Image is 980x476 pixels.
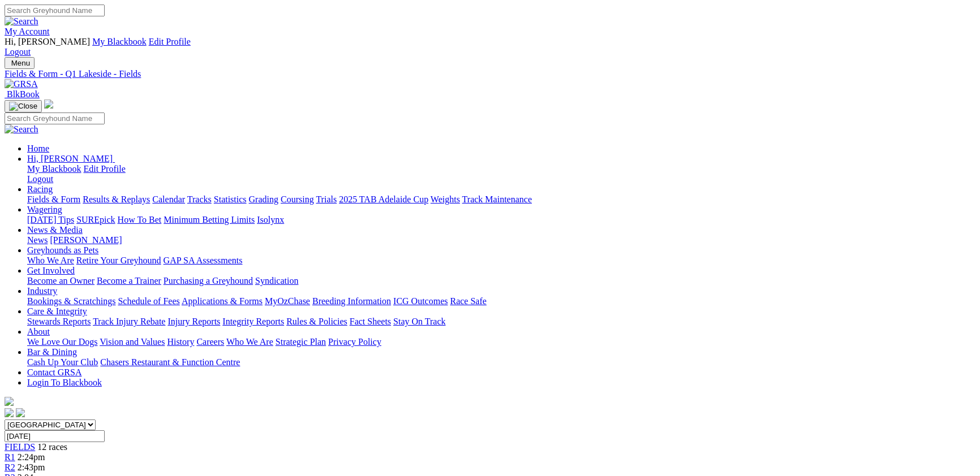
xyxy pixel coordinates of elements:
[27,306,87,316] a: Care & Integrity
[84,164,126,174] a: Edit Profile
[27,194,80,204] a: Fields & Form
[27,296,975,306] div: Industry
[5,397,14,406] img: logo-grsa-white.png
[27,154,115,163] a: Hi, [PERSON_NAME]
[27,235,975,245] div: News & Media
[27,256,975,266] div: Greyhounds as Pets
[393,296,448,306] a: ICG Outcomes
[226,337,273,347] a: Who We Are
[11,59,30,67] span: Menu
[5,112,105,124] input: Search
[118,215,162,224] a: How To Bet
[164,276,253,285] a: Purchasing a Greyhound
[44,99,53,109] img: logo-grsa-white.png
[7,89,40,99] span: BlkBook
[5,79,38,89] img: GRSA
[257,215,284,224] a: Isolynx
[92,37,147,46] a: My Blackbook
[152,194,185,204] a: Calendar
[27,378,102,387] a: Login To Blackbook
[5,69,975,79] a: Fields & Form - Q1 Lakeside - Fields
[255,276,298,285] a: Syndication
[27,357,98,367] a: Cash Up Your Club
[16,408,25,417] img: twitter.svg
[27,174,53,184] a: Logout
[450,296,486,306] a: Race Safe
[5,442,35,452] a: FIELDS
[164,215,255,224] a: Minimum Betting Limits
[76,215,115,224] a: SUREpick
[222,317,284,326] a: Integrity Reports
[312,296,391,306] a: Breeding Information
[27,357,975,367] div: Bar & Dining
[431,194,460,204] a: Weights
[27,164,81,174] a: My Blackbook
[27,276,94,285] a: Become an Owner
[97,276,161,285] a: Become a Trainer
[27,194,975,205] div: Racing
[316,194,337,204] a: Trials
[5,16,38,27] img: Search
[18,452,45,462] span: 2:24pm
[27,245,98,255] a: Greyhounds as Pets
[196,337,224,347] a: Careers
[187,194,212,204] a: Tracks
[167,337,194,347] a: History
[350,317,391,326] a: Fact Sheets
[5,100,42,112] button: Toggle navigation
[27,215,74,224] a: [DATE] Tips
[27,256,74,265] a: Who We Are
[214,194,247,204] a: Statistics
[27,327,50,336] a: About
[93,317,165,326] a: Track Injury Rebate
[27,296,115,306] a: Bookings & Scratchings
[5,462,15,472] a: R2
[5,57,35,69] button: Toggle navigation
[5,27,50,36] a: My Account
[393,317,445,326] a: Stay On Track
[27,337,97,347] a: We Love Our Dogs
[5,124,38,135] img: Search
[100,337,165,347] a: Vision and Values
[27,367,81,377] a: Contact GRSA
[37,442,67,452] span: 12 races
[5,37,90,46] span: Hi, [PERSON_NAME]
[27,317,975,327] div: Care & Integrity
[27,164,975,184] div: Hi, [PERSON_NAME]
[76,256,161,265] a: Retire Your Greyhound
[276,337,326,347] a: Strategic Plan
[5,89,40,99] a: BlkBook
[27,154,113,163] span: Hi, [PERSON_NAME]
[27,215,975,225] div: Wagering
[5,452,15,462] a: R1
[164,256,243,265] a: GAP SA Assessments
[182,296,263,306] a: Applications & Forms
[27,144,49,153] a: Home
[27,286,57,296] a: Industry
[5,430,105,442] input: Select date
[27,347,77,357] a: Bar & Dining
[27,205,62,214] a: Wagering
[167,317,220,326] a: Injury Reports
[118,296,179,306] a: Schedule of Fees
[27,317,91,326] a: Stewards Reports
[265,296,310,306] a: MyOzChase
[5,5,105,16] input: Search
[328,337,381,347] a: Privacy Policy
[286,317,347,326] a: Rules & Policies
[281,194,314,204] a: Coursing
[5,37,975,57] div: My Account
[27,276,975,286] div: Get Involved
[50,235,122,245] a: [PERSON_NAME]
[27,225,83,235] a: News & Media
[339,194,428,204] a: 2025 TAB Adelaide Cup
[462,194,532,204] a: Track Maintenance
[27,266,75,275] a: Get Involved
[83,194,150,204] a: Results & Replays
[100,357,240,367] a: Chasers Restaurant & Function Centre
[18,462,45,472] span: 2:43pm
